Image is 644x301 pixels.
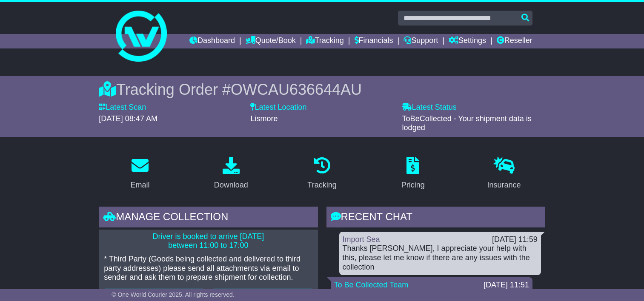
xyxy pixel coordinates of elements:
[99,207,318,230] div: Manage collection
[484,281,529,290] div: [DATE] 11:51
[99,103,146,112] label: Latest Scan
[214,179,248,191] div: Download
[209,154,254,194] a: Download
[104,232,312,250] p: Driver is booked to arrive [DATE] between 11:00 to 17:00
[343,244,538,272] div: Thanks [PERSON_NAME], I appreciate your help with this, please let me know if there are any issue...
[492,235,538,244] div: [DATE] 11:59
[302,154,342,194] a: Tracking
[404,34,438,48] a: Support
[306,34,343,48] a: Tracking
[402,114,532,132] span: ToBeCollected - Your shipment data is lodged
[99,114,157,123] span: [DATE] 08:47 AM
[307,179,336,191] div: Tracking
[396,154,430,194] a: Pricing
[112,291,235,298] span: © One World Courier 2025. All rights reserved.
[104,255,312,282] p: * Third Party (Goods being collected and delivered to third party addresses) please send all atta...
[189,34,235,48] a: Dashboard
[487,179,521,191] div: Insurance
[99,80,545,99] div: Tracking Order #
[326,207,545,230] div: RECENT CHAT
[131,179,150,191] div: Email
[401,179,425,191] div: Pricing
[250,103,306,112] label: Latest Location
[343,235,380,244] a: Import Sea
[497,34,532,48] a: Reseller
[250,114,278,123] span: Lismore
[231,81,362,98] span: OWCAU636644AU
[355,34,393,48] a: Financials
[449,34,486,48] a: Settings
[402,103,457,112] label: Latest Status
[334,281,409,289] a: To Be Collected Team
[481,154,526,194] a: Insurance
[246,34,296,48] a: Quote/Book
[125,154,155,194] a: Email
